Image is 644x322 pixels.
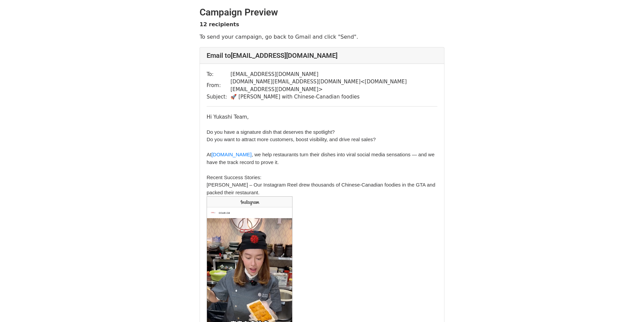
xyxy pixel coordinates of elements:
[207,152,211,157] span: At
[207,78,230,93] td: From:
[211,152,252,157] a: [DOMAIN_NAME]
[200,21,239,28] strong: 12 recipients
[207,182,435,195] span: [PERSON_NAME] – Our Instagram Reel drew thousands of Chinese-Canadian foodies in the GTA and pack...
[207,136,376,142] span: Do you want to attract more customers, boost visibility, and drive real sales?
[207,93,230,101] td: Subject:
[200,33,444,40] p: To send your campaign, go back to Gmail and click "Send".
[230,78,437,93] td: [DOMAIN_NAME][EMAIL_ADDRESS][DOMAIN_NAME] < [DOMAIN_NAME][EMAIL_ADDRESS][DOMAIN_NAME] >
[230,71,437,78] td: [EMAIL_ADDRESS][DOMAIN_NAME]
[207,113,437,121] div: Hi Yukashi Team,
[207,51,437,59] h4: Email to [EMAIL_ADDRESS][DOMAIN_NAME]
[200,7,444,18] h2: Campaign Preview
[207,152,434,165] span: , we help restaurants turn their dishes into viral social media sensations — and we have the trac...
[207,174,261,180] span: Recent Success Stories:
[207,129,335,135] span: Do you have a signature dish that deserves the spotlight?
[230,93,437,101] td: 🚀 [PERSON_NAME] with Chinese-Canadian foodies
[207,71,230,78] td: To:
